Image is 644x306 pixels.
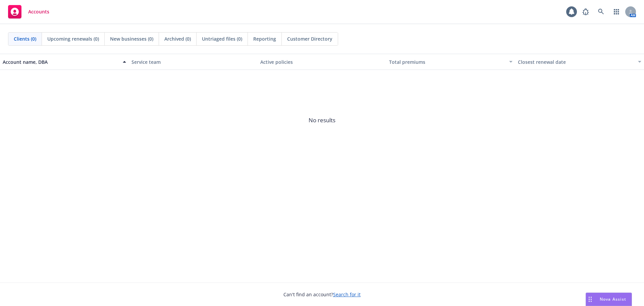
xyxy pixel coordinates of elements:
div: Active policies [260,58,384,65]
a: Search [594,5,608,18]
span: Customer Directory [287,35,332,42]
div: Drag to move [586,293,594,306]
span: Can't find an account? [283,291,361,298]
span: Upcoming renewals (0) [47,35,99,42]
span: Accounts [28,9,49,14]
button: Active policies [258,54,386,70]
div: Service team [131,58,255,65]
span: Reporting [253,35,276,42]
div: Account name, DBA [3,58,119,65]
a: Accounts [5,2,52,21]
span: Clients (0) [14,35,36,42]
button: Nova Assist [586,293,632,306]
a: Report a Bug [579,5,592,18]
span: Nova Assist [600,296,626,302]
div: Closest renewal date [518,58,634,65]
a: Switch app [610,5,623,18]
button: Closest renewal date [515,54,644,70]
div: Total premiums [389,58,505,65]
a: Search for it [333,291,361,298]
button: Service team [129,54,258,70]
span: New businesses (0) [110,35,153,42]
button: Total premiums [386,54,515,70]
span: Untriaged files (0) [202,35,242,42]
span: Archived (0) [164,35,191,42]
